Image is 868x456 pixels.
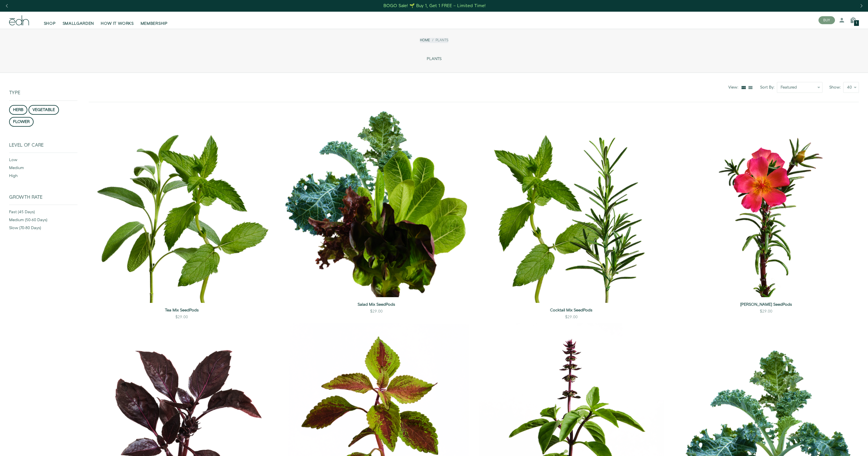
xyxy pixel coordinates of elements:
span: PLANTS [427,57,442,61]
a: HOW IT WORKS [97,14,137,26]
img: Moss Rose SeedPods [673,111,859,297]
li: Plants [430,38,448,43]
span: HOW IT WORKS [101,21,134,26]
a: SHOP [40,14,59,26]
a: [PERSON_NAME] SeedPods [673,302,859,307]
button: vegetable [28,105,59,115]
button: herb [9,105,27,115]
a: Salad Mix SeedPods [284,302,469,307]
span: 1 [856,22,857,25]
div: $29.00 [760,309,772,314]
span: SHOP [44,21,56,26]
div: Growth Rate [9,195,77,205]
a: BOGO Sale! 🌱 Buy 1, Get 1 FREE – Limited Time! [383,1,486,10]
a: Cocktail Mix SeedPods [479,307,664,313]
span: SMALLGARDEN [63,21,94,26]
a: Home [420,38,430,43]
div: high [9,173,77,181]
label: Show: [829,85,843,90]
a: SMALLGARDEN [59,14,98,26]
div: medium (50-60 days) [9,217,77,225]
button: BUY [818,16,835,24]
a: MEMBERSHIP [137,14,171,26]
span: MEMBERSHIP [141,21,168,26]
div: fast (45 days) [9,209,77,217]
img: Tea Mix SeedPods [89,111,274,303]
div: medium [9,165,77,173]
div: View: [728,85,741,90]
div: slow (70-80 days) [9,225,77,233]
div: $29.00 [565,314,578,320]
a: Tea Mix SeedPods [89,307,274,313]
div: Type [9,73,77,100]
button: flower [9,117,34,127]
div: low [9,157,77,165]
div: $29.00 [175,314,188,320]
img: Cocktail Mix SeedPods [479,111,664,303]
div: Level of Care [9,143,77,153]
iframe: Opens a widget where you can find more information [824,439,862,453]
label: Sort By: [760,85,777,90]
div: BOGO Sale! 🌱 Buy 1, Get 1 FREE – Limited Time! [383,3,486,9]
div: $29.00 [370,309,383,314]
img: Salad Mix SeedPods [284,111,469,297]
nav: breadcrumbs [420,38,448,43]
